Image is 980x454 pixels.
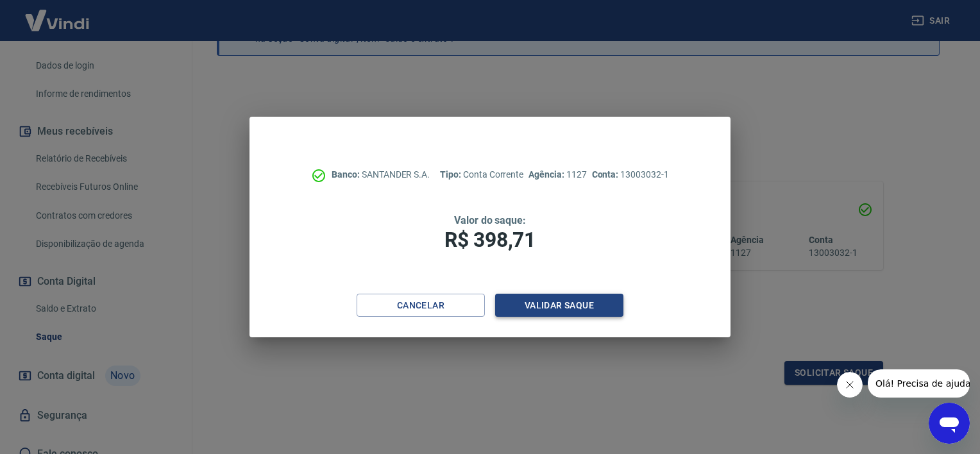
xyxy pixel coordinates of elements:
button: Validar saque [495,294,623,317]
span: Valor do saque: [454,214,526,226]
span: Tipo: [440,169,463,180]
span: Olá! Precisa de ajuda? [8,9,108,19]
p: Conta Corrente [440,168,523,181]
p: SANTANDER S.A. [332,168,430,181]
span: Banco: [332,169,362,180]
p: 13003032-1 [592,168,669,181]
p: 1127 [528,168,586,181]
button: Cancelar [357,294,485,317]
iframe: Botão para abrir a janela de mensagens [929,403,970,444]
iframe: Mensagem da empresa [868,369,970,398]
span: R$ 398,71 [444,228,536,252]
span: Conta: [592,169,621,180]
iframe: Fechar mensagem [837,372,863,398]
span: Agência: [528,169,566,180]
